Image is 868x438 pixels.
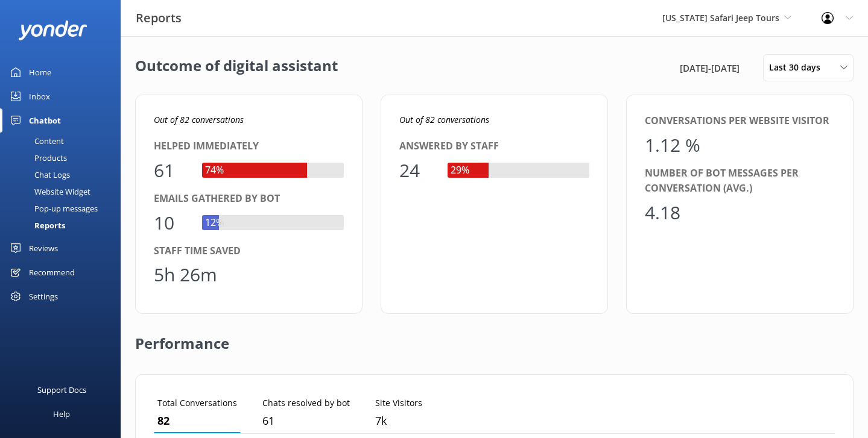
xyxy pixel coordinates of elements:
[135,314,229,362] h2: Performance
[645,166,835,196] div: Number of bot messages per conversation (avg.)
[7,217,65,234] div: Reports
[29,108,61,133] div: Chatbot
[29,84,50,108] div: Inbox
[37,378,86,402] div: Support Docs
[202,215,227,231] div: 12%
[154,260,217,289] div: 5h 26m
[645,198,681,227] div: 4.18
[154,208,190,237] div: 10
[154,191,344,207] div: Emails gathered by bot
[18,20,87,40] img: yonder-white-logo.png
[29,60,51,84] div: Home
[157,412,237,430] p: 82
[154,114,244,125] i: Out of 82 conversations
[399,114,489,125] i: Out of 82 conversations
[29,236,58,260] div: Reviews
[7,149,121,166] a: Products
[7,217,121,234] a: Reports
[154,139,344,154] div: Helped immediately
[769,61,828,74] span: Last 30 days
[645,113,835,129] div: Conversations per website visitor
[399,139,589,154] div: Answered by staff
[399,156,436,185] div: 24
[448,163,472,178] div: 29%
[7,200,98,217] div: Pop-up messages
[262,396,350,410] p: Chats resolved by bot
[154,156,190,185] div: 61
[680,61,740,75] span: [DATE] - [DATE]
[7,183,90,200] div: Website Widget
[29,284,58,308] div: Settings
[154,243,344,259] div: Staff time saved
[29,260,75,284] div: Recommend
[53,402,70,426] div: Help
[7,149,67,166] div: Products
[7,133,64,149] div: Content
[7,133,121,149] a: Content
[662,12,779,23] span: [US_STATE] Safari Jeep Tours
[375,412,422,430] p: 7,313
[7,166,70,183] div: Chat Logs
[135,54,338,81] h2: Outcome of digital assistant
[7,200,121,217] a: Pop-up messages
[157,396,237,410] p: Total Conversations
[7,166,121,183] a: Chat Logs
[136,8,182,28] h3: Reports
[262,412,350,430] p: 61
[645,131,700,160] div: 1.12 %
[375,396,422,410] p: Site Visitors
[202,163,227,178] div: 74%
[7,183,121,200] a: Website Widget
